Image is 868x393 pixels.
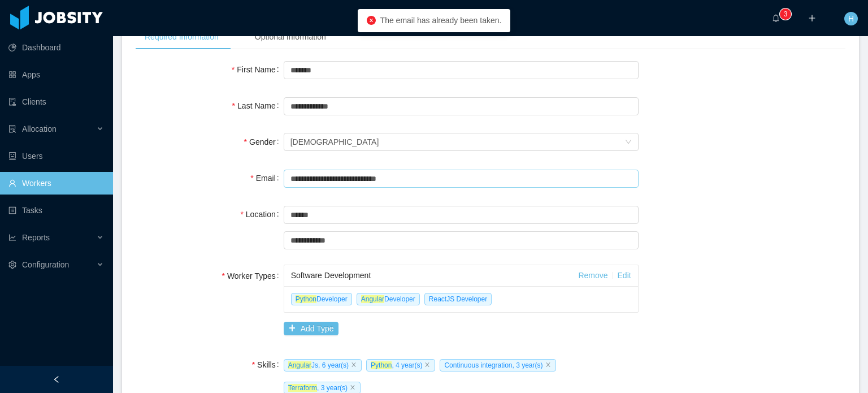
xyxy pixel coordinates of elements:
label: Location [240,210,283,219]
a: icon: pie-chartDashboard [8,36,104,59]
i: icon: close-circle [367,16,376,25]
ah_el_jm_1757639839554: Python [296,295,316,303]
div: Software Development [291,265,579,286]
a: icon: appstoreApps [8,63,104,86]
span: Allocation [22,124,57,133]
span: Reports [22,233,50,242]
i: icon: close [545,362,551,368]
ah_el_jm_1757639839554: Terraform [288,384,317,392]
p: 3 [784,8,788,20]
a: Remove [578,271,607,280]
a: icon: robotUsers [8,145,104,167]
div: Required Information [136,24,228,50]
ah_el_jm_1757639839554: Angular [361,295,384,303]
i: icon: setting [8,261,16,269]
a: icon: profileTasks [8,199,104,222]
ah_el_jm_1757639839554: Python [371,361,392,369]
span: , 4 year(s) [366,359,435,372]
i: icon: close [350,385,355,390]
div: Male [290,133,379,150]
i: icon: down [625,139,632,146]
i: icon: line-chart [8,234,16,241]
span: Developer [291,293,352,305]
label: Gender [244,137,284,146]
a: icon: userWorkers [8,172,104,195]
a: Edit [618,271,631,280]
i: icon: bell [772,14,780,22]
span: Configuration [22,260,69,269]
sup: 3 [780,8,791,20]
span: H [848,12,854,25]
i: icon: plus [808,14,816,22]
i: icon: close [424,362,430,368]
span: The email has already been taken. [380,16,502,25]
div: Optional Information [246,24,335,50]
label: First Name [232,65,284,74]
button: icon: plusAdd Type [284,322,338,335]
input: Last Name [284,97,639,115]
i: icon: solution [8,125,16,133]
span: Js, 6 year(s) [284,359,362,372]
span: Developer [357,293,420,305]
input: First Name [284,61,639,79]
label: Worker Types [222,271,283,280]
ah_el_jm_1757639839554: Angular [288,361,311,369]
span: Continuous integration, 3 year(s) [440,359,555,372]
label: Email [250,174,283,183]
span: ReactJS Developer [424,293,492,305]
input: Email [284,170,639,188]
a: icon: auditClients [8,90,104,113]
i: icon: close [351,362,357,368]
label: Skills [252,360,284,369]
label: Last Name [232,101,284,110]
